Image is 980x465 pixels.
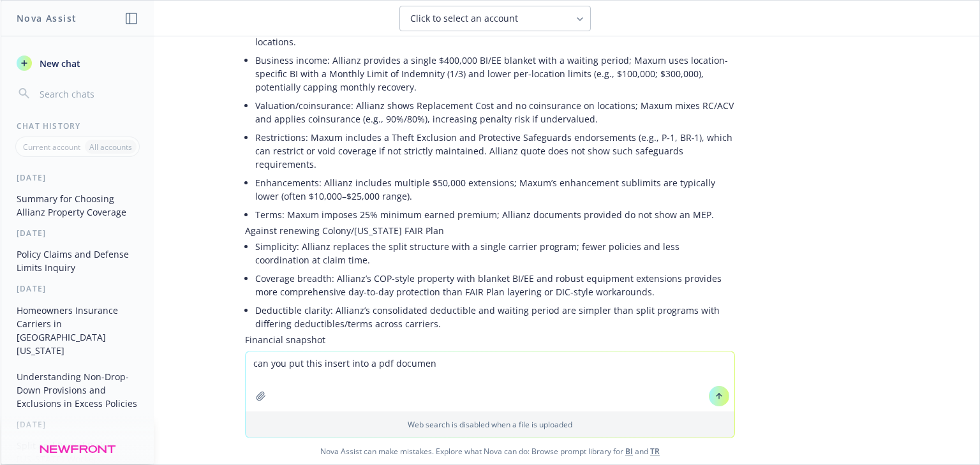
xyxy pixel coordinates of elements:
li: Simplicity: Allianz replaces the split structure with a single carrier program; fewer policies an... [255,237,735,269]
li: Allianz: Property + Equipment premium $15,418; TRIA optional at 3% ($463). Quote valid 30 days fr... [255,346,735,378]
input: Search chats [37,85,138,103]
div: [DATE] [1,228,154,239]
button: Summary for Choosing Allianz Property Coverage [11,188,144,223]
p: Current account [23,142,80,152]
button: Homeowners Insurance Carriers in [GEOGRAPHIC_DATA][US_STATE] [11,300,144,361]
li: Restrictions: Maxum includes a Theft Exclusion and Protective Safeguards endorsements (e.g., P‑1,... [255,128,735,173]
p: All accounts [89,142,132,152]
li: Deductible clarity: Allianz’s consolidated deductible and waiting period are simpler than split p... [255,301,735,333]
div: [DATE] [1,283,154,294]
button: Click to select an account [399,6,591,31]
div: [DATE] [1,419,154,430]
span: New chat [37,57,80,70]
button: Policy Claims and Defense Limits Inquiry [11,244,144,278]
span: Click to select an account [410,12,518,25]
p: Web search is disabled when a file is uploaded [253,419,727,430]
p: Against renewing Colony/[US_STATE] FAIR Plan [245,224,735,237]
p: Financial snapshot [245,333,735,346]
li: Coverage breadth: Allianz’s COP-style property with blanket BI/EE and robust equipment extensions... [255,269,735,301]
button: New chat [11,52,144,75]
div: [DATE] [1,172,154,183]
div: Chat History [1,121,154,131]
h1: Nova Assist [17,11,77,25]
li: Terms: Maxum imposes 25% minimum earned premium; Allianz documents provided do not show an MEP. [255,205,735,224]
button: Understanding Non-Drop-Down Provisions and Exclusions in Excess Policies [11,366,144,414]
li: Enhancements: Allianz includes multiple $50,000 extensions; Maxum’s enhancement sublimits are typ... [255,173,735,205]
a: BI [625,446,633,457]
li: Business income: Allianz provides a single $400,000 BI/EE blanket with a waiting period; Maxum us... [255,51,735,96]
textarea: can you put this insert into a pdf documen [246,351,734,411]
a: TR [650,446,660,457]
span: Nova Assist can make mistakes. Explore what Nova can do: Browse prompt library for and [6,438,974,464]
li: Valuation/coinsurance: Allianz shows Replacement Cost and no coinsurance on locations; Maxum mixe... [255,96,735,128]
